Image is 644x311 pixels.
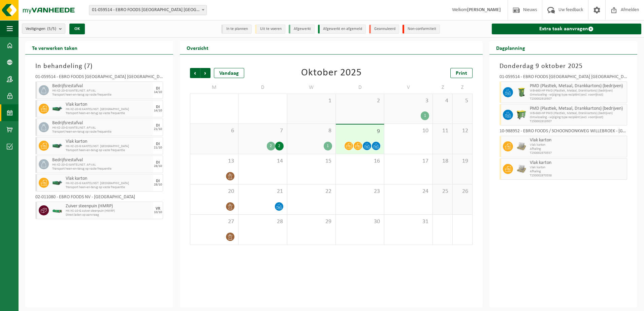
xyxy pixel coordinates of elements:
span: Zuiver steenpuin (HMRP) [66,204,151,209]
span: 1 [291,97,332,105]
div: DI [156,124,160,128]
div: DI [156,142,160,146]
span: 27 [194,218,235,226]
strong: [PERSON_NAME] [467,7,501,12]
button: OK [69,24,85,34]
td: V [384,81,433,94]
div: Oktober 2025 [301,68,362,78]
div: 2 [267,142,275,150]
span: T250002919307 [530,119,625,124]
span: Afhaling [530,170,625,174]
span: 16 [339,158,381,165]
span: Vlak karton [530,166,625,170]
span: 3 [388,97,429,105]
span: Vorige [190,68,200,78]
span: Transport heen-en-terug op vaste frequentie [66,148,151,152]
td: D [238,81,287,94]
li: Afgewerkt en afgemeld [318,25,366,34]
span: Volgende [200,68,211,78]
img: LP-PA-00000-WDN-11 [516,164,526,174]
div: 21/10 [154,146,162,149]
span: PMD (Plastiek, Metaal, Drankkartons) (bedrijven) [530,83,625,89]
span: 12 [456,127,469,135]
span: Omwisseling - wijziging type recipiënt (excl. voorrijkost) [530,115,625,119]
a: Extra taak aanvragen [492,24,641,34]
li: Afgewerkt [289,25,315,34]
span: 25 [436,188,449,195]
div: DI [156,179,160,183]
span: 17 [388,158,429,165]
span: Vlak karton [530,138,625,143]
span: 6 [194,127,235,135]
li: Uit te voeren [255,25,285,34]
span: Transport heen-en-terug op vaste frequentie [66,185,151,189]
span: Print [456,71,467,76]
span: Vlak karton [66,176,151,181]
span: 9 [339,128,381,135]
div: 21/10 [154,128,162,131]
span: 22 [291,188,332,195]
img: HK-XZ-20-GN-03 [52,143,62,148]
span: 30 [339,218,381,226]
div: DI [156,87,160,91]
span: T250002970557 [530,151,625,155]
span: 20 [194,188,235,195]
button: Vestigingen(5/5) [22,24,65,34]
div: 1 [421,111,429,120]
span: Bedrijfsrestafval [52,83,151,89]
span: Vestigingen [26,24,56,34]
li: Non-conformiteit [402,25,440,34]
div: 02-011080 - EBRO FOODS NV - [GEOGRAPHIC_DATA] [35,195,163,202]
span: 26 [456,188,469,195]
span: HK-XZ-20-G KANTELINST. [GEOGRAPHIC_DATA] [66,107,151,111]
h3: Donderdag 9 oktober 2025 [500,61,627,71]
a: Print [450,68,473,78]
div: 14/10 [154,91,162,94]
span: Bedrijfsrestafval [52,158,151,163]
div: Vandaag [214,68,244,78]
span: HK-XZ-20-G KANTELINST. AFVAL [52,126,151,130]
span: Direct laden op aanvraag [66,213,151,217]
div: VR [156,207,160,211]
span: Vlak karton [530,160,625,166]
td: D [336,81,384,94]
span: 14 [242,158,283,165]
div: 10-988952 - EBRO FOODS / SCHOONDONKWEG WILLEBROEK - [GEOGRAPHIC_DATA] [500,129,627,136]
span: 2 [339,97,381,105]
span: 28 [242,218,283,226]
span: HK-XZ-20-G KANTELINST. AFVAL [52,89,151,93]
span: Transport heen-en-terug op vaste frequentie [66,111,151,115]
img: WB-0240-HPE-GN-50 [516,87,526,97]
h2: Overzicht [180,41,215,54]
span: WB-660-HP PMD (Plastiek, Metaal, Drankkartons) (bedrijven) [530,111,625,115]
td: Z [453,81,473,94]
span: 18 [436,158,449,165]
span: 8 [291,127,332,135]
span: HK-XC-10-G zuiver steenpuin (HMRP) [66,209,151,213]
li: In te plannen [221,25,252,34]
span: 7 [87,63,90,70]
span: T250002919307 [530,97,625,101]
span: 7 [242,127,283,135]
span: 19 [456,158,469,165]
span: Vlak karton [66,139,151,144]
span: PMD (Plastiek, Metaal, Drankkartons) (bedrijven) [530,106,625,111]
img: HK-XZ-20-GN-03 [52,180,62,185]
span: 29 [291,218,332,226]
span: HK-XZ-20-G KANTELINST. [GEOGRAPHIC_DATA] [66,144,151,148]
img: LP-PA-00000-WDN-11 [516,141,526,151]
span: Transport heen-en-terug op vaste frequentie [52,93,151,97]
span: Vlak karton [66,102,151,107]
div: 01-059514 - EBRO FOODS [GEOGRAPHIC_DATA] [GEOGRAPHIC_DATA] - [GEOGRAPHIC_DATA] [35,75,163,81]
span: HK-XZ-20-G KANTELINST. AFVAL [52,163,151,167]
h3: In behandeling ( ) [35,61,163,71]
div: DI [156,161,160,165]
div: 14/10 [154,109,162,112]
span: Vlak karton [530,143,625,147]
span: 01-059514 - EBRO FOODS BELGIUM NV - MERKSEM [89,5,206,15]
span: 23 [339,188,381,195]
span: Transport heen-en-terug op vaste frequentie [52,167,151,171]
span: 01-059514 - EBRO FOODS BELGIUM NV - MERKSEM [89,5,207,15]
div: 28/10 [154,183,162,186]
div: 1 [324,142,332,150]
